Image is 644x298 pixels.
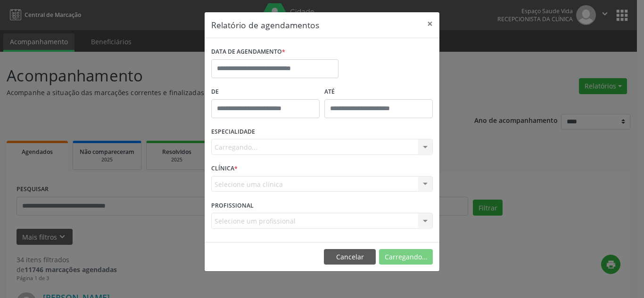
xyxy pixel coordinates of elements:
[211,45,285,59] label: DATA DE AGENDAMENTO
[324,85,433,99] label: ATÉ
[211,161,238,176] label: CLÍNICA
[211,125,255,139] label: ESPECIALIDADE
[211,198,254,213] label: PROFISSIONAL
[421,12,439,35] button: Close
[211,19,319,31] h5: Relatório de agendamentos
[211,85,320,99] label: De
[379,249,433,265] button: Carregando...
[324,249,376,265] button: Cancelar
